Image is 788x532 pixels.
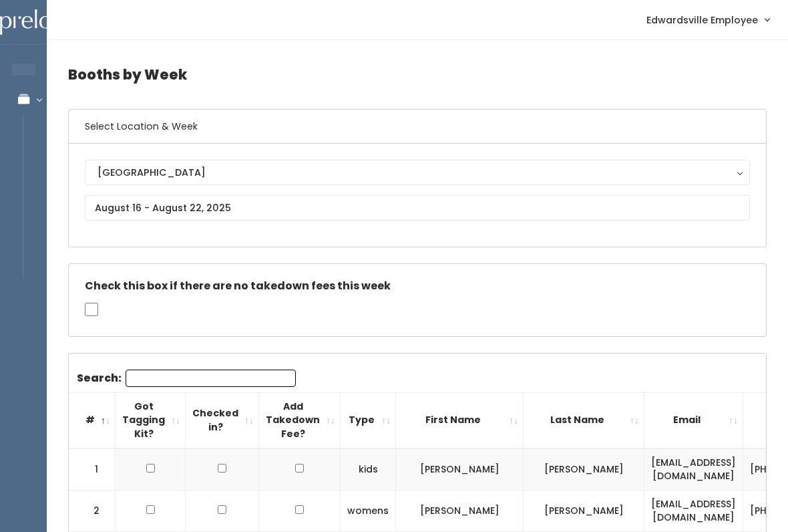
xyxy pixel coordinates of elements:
button: [GEOGRAPHIC_DATA] [85,160,750,185]
th: Add Takedown Fee?: activate to sort column ascending [259,392,341,448]
input: Search: [126,370,296,387]
th: First Name: activate to sort column ascending [396,392,524,448]
th: Last Name: activate to sort column ascending [524,392,644,448]
th: Email: activate to sort column ascending [644,392,743,448]
a: Edwardsville Employee [633,5,783,34]
span: Edwardsville Employee [646,13,758,27]
h4: Booths by Week [68,56,767,93]
td: kids [341,448,396,491]
th: #: activate to sort column descending [69,392,116,448]
th: Got Tagging Kit?: activate to sort column ascending [116,392,186,448]
td: [EMAIL_ADDRESS][DOMAIN_NAME] [644,448,743,491]
td: 1 [69,448,116,491]
div: [GEOGRAPHIC_DATA] [97,165,737,180]
input: August 16 - August 22, 2025 [85,195,750,221]
td: [PERSON_NAME] [524,448,644,491]
h6: Select Location & Week [69,110,766,144]
label: Search: [77,370,296,387]
td: [PERSON_NAME] [396,448,524,491]
td: [PERSON_NAME] [396,490,524,531]
th: Type: activate to sort column ascending [341,392,396,448]
h5: Check this box if there are no takedown fees this week [85,280,750,292]
td: womens [341,490,396,531]
th: Checked in?: activate to sort column ascending [186,392,259,448]
td: [EMAIL_ADDRESS][DOMAIN_NAME] [644,490,743,531]
td: 2 [69,490,116,531]
td: [PERSON_NAME] [524,490,644,531]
